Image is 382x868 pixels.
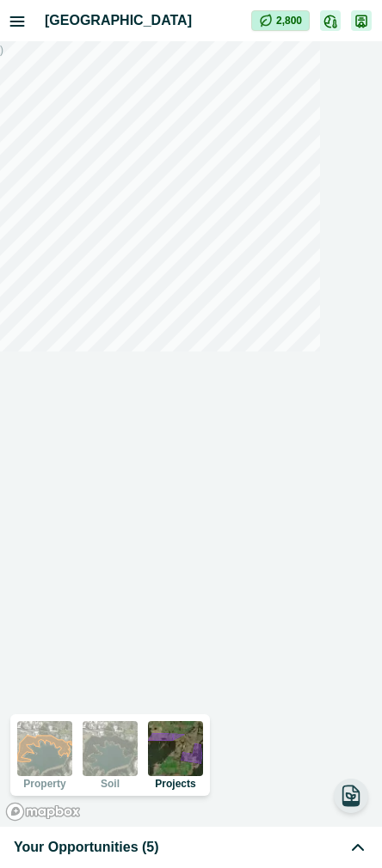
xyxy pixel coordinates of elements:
[5,802,81,822] a: Mapbox logo
[17,721,72,776] img: property preview
[83,721,138,776] img: soil preview
[23,779,65,789] p: Property
[276,13,302,28] p: 2,800
[155,779,195,789] p: Projects
[101,779,120,789] p: Soil
[148,721,203,776] img: projects preview
[14,837,159,858] span: Your Opportunities (5)
[45,10,251,31] h2: [GEOGRAPHIC_DATA]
